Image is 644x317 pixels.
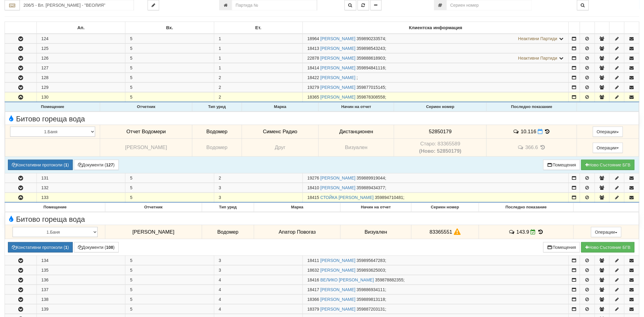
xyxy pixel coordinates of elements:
[37,63,125,73] td: 127
[307,75,319,80] span: Партида №
[132,229,174,235] span: [PERSON_NAME]
[357,258,385,263] span: 359895647283
[307,56,319,61] span: Партида №
[125,275,214,285] td: 5
[419,148,461,154] b: (Ново: 52850179)
[37,285,125,294] td: 137
[125,54,214,63] td: 5
[303,305,569,314] td: ;
[357,95,385,99] span: 359878308558
[357,85,385,90] span: 359877015145
[7,115,85,123] span: Битово гореща вода
[37,73,125,82] td: 128
[357,56,385,61] span: 359888618903
[303,183,569,193] td: ;
[214,22,303,34] td: Ет.: No sort applied, sorting is disabled
[591,227,621,237] button: Операции
[303,193,569,203] td: ;
[37,34,125,44] td: 124
[319,125,394,139] td: Дистанционен
[479,203,574,212] th: Последно показание
[307,307,319,312] span: Партида №
[8,160,73,170] button: Констативни протоколи (1)
[255,25,261,30] b: Ет.
[303,73,569,82] td: ;
[581,160,635,170] button: Новo Състояние БГВ
[219,46,221,51] span: 1
[580,22,595,34] td: : No sort applied, sorting is disabled
[219,75,221,80] span: 2
[320,287,355,292] a: [PERSON_NAME]
[509,229,516,235] span: История на забележките
[303,22,569,34] td: Клиентска информация: No sort applied, sorting is disabled
[74,160,119,170] button: Документи (127)
[307,287,319,292] span: Партида №
[394,139,487,157] td: Устройство със сериен номер 83365589 беше подменено от устройство със сериен номер 52850179
[219,85,221,90] span: 2
[219,268,221,273] span: 3
[320,277,374,282] a: ВЕЛИКО [PERSON_NAME]
[125,44,214,53] td: 5
[429,129,452,134] span: 52850179
[307,65,319,70] span: Партида №
[125,305,214,314] td: 5
[125,145,167,150] span: [PERSON_NAME]
[357,297,385,302] span: 359889813118
[307,185,319,190] span: Партида №
[320,65,355,70] a: [PERSON_NAME]
[254,203,341,212] th: Марка
[517,145,525,150] span: История на забележките
[37,92,125,102] td: 130
[303,266,569,275] td: ;
[303,285,569,294] td: ;
[595,22,610,34] td: : No sort applied, sorting is disabled
[544,129,551,134] span: История на показанията
[357,65,385,70] span: 359894841116
[357,287,385,292] span: 359886934111
[219,95,221,99] span: 2
[319,103,394,112] th: Начин на отчет
[303,44,569,53] td: ;
[303,256,569,265] td: ;
[125,92,214,102] td: 5
[307,95,319,99] span: Партида №
[303,34,569,44] td: ;
[37,193,125,203] td: 133
[320,46,355,51] a: [PERSON_NAME]
[516,229,529,235] span: 143.9
[303,83,569,92] td: ;
[341,203,411,212] th: Начин на отчет
[540,145,546,150] span: История на показанията
[242,139,319,157] td: Друг
[531,229,536,235] i: Редакция Отчет към 01/09/2025
[394,103,487,112] th: Сериен номер
[106,245,113,250] b: 108
[320,268,355,273] a: [PERSON_NAME]
[307,85,319,90] span: Партида №
[37,22,125,34] td: Ап.: No sort applied, sorting is disabled
[202,203,254,212] th: Тип уред
[581,242,635,253] button: Новo Състояние БГВ
[357,185,385,190] span: 359889434377
[375,277,404,282] span: 359878882355
[521,129,536,134] span: 10.116
[320,75,355,80] a: [PERSON_NAME]
[307,36,319,41] span: Партида №
[307,195,319,200] span: Партида №
[320,195,374,200] a: СТОЙКА [PERSON_NAME]
[411,203,479,212] th: Сериен номер
[7,215,85,223] span: Битово гореща вода
[320,258,355,263] a: [PERSON_NAME]
[219,297,221,302] span: 4
[65,245,68,250] b: 1
[307,258,319,263] span: Партида №
[219,277,221,282] span: 4
[303,173,569,183] td: ;
[125,63,214,73] td: 5
[125,22,214,34] td: Вх.: No sort applied, sorting is disabled
[307,268,319,273] span: Партида №
[409,25,462,30] b: Клиентска информация
[219,176,221,180] span: 2
[125,73,214,82] td: 5
[320,95,355,99] a: [PERSON_NAME]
